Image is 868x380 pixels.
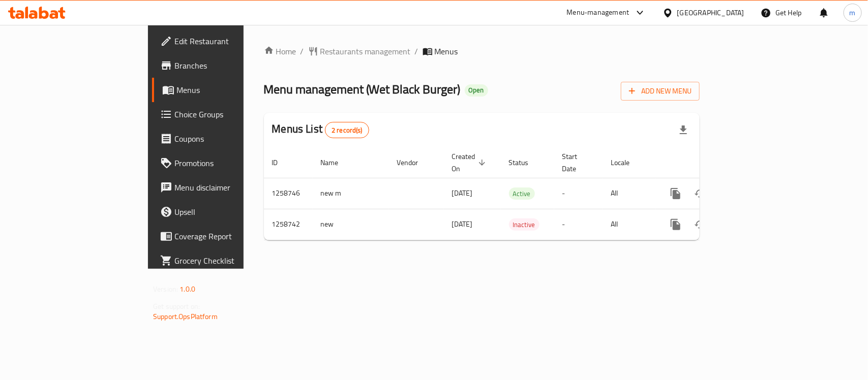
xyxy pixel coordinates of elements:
a: Menu disclaimer [152,175,293,200]
span: Coupons [174,133,285,145]
a: Choice Groups [152,102,293,126]
span: Grocery Checklist [174,255,285,267]
span: Created On [452,150,489,175]
button: Change Status [688,212,712,237]
span: Active [509,188,535,200]
div: Open [465,84,488,97]
span: [DATE] [452,186,473,200]
span: Promotions [174,157,285,169]
span: Version: [153,282,178,296]
li: / [301,45,304,57]
span: Edit Restaurant [174,35,285,47]
a: Grocery Checklist [152,248,293,273]
h2: Menus List [272,121,369,138]
span: Coverage Report [174,230,285,242]
nav: breadcrumb [264,45,700,57]
div: Active [509,187,535,200]
span: Vendor [397,156,432,169]
td: All [603,209,655,240]
span: Get support on: [153,300,200,313]
td: new m [313,178,389,209]
span: Restaurants management [320,45,411,57]
a: Menus [152,78,293,102]
span: Add New Menu [629,85,692,98]
a: Promotions [152,151,293,175]
a: Coupons [152,126,293,151]
span: ID [272,156,291,169]
a: Restaurants management [308,45,411,57]
div: Menu-management [567,7,630,19]
span: 2 record(s) [325,125,369,135]
table: enhanced table [264,147,769,240]
div: Export file [671,118,696,142]
div: Total records count [325,122,369,138]
span: Start Date [562,150,591,175]
span: Menus [435,45,458,57]
span: m [850,7,856,18]
a: Upsell [152,200,293,224]
a: Branches [152,53,293,78]
li: / [415,45,418,57]
span: Name [321,156,352,169]
button: Change Status [688,181,712,206]
span: Open [465,86,488,94]
span: [DATE] [452,217,473,231]
span: 1.0.0 [179,282,195,296]
td: - [554,209,603,240]
span: Inactive [509,219,540,231]
th: Actions [655,147,769,178]
span: Choice Groups [174,108,285,120]
a: Coverage Report [152,224,293,248]
td: new [313,209,389,240]
div: [GEOGRAPHIC_DATA] [677,7,744,18]
span: Locale [611,156,643,169]
span: Menu management ( Wet Black Burger ) [264,78,461,101]
span: Branches [174,59,285,72]
button: more [664,212,688,237]
span: Menus [176,84,285,96]
div: Inactive [509,218,540,231]
button: more [664,181,688,206]
span: Status [509,156,542,169]
td: All [603,178,655,209]
button: Add New Menu [621,82,700,101]
a: Support.OpsPlatform [153,310,218,323]
a: Edit Restaurant [152,29,293,53]
td: - [554,178,603,209]
span: Upsell [174,206,285,218]
span: Menu disclaimer [174,181,285,194]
